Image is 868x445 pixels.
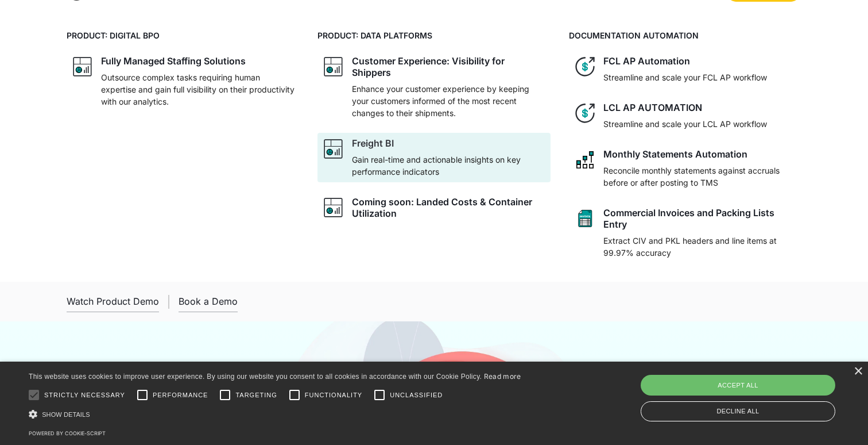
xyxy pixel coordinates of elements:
h4: DOCUMENTATION AUTOMATION [569,29,801,41]
img: dollar icon [573,55,596,78]
h4: PRODUCT: DATA PLATFORMS [317,29,550,41]
div: Decline all [641,401,835,421]
div: LCL AP AUTOMATION [603,102,702,113]
a: network like iconMonthly Statements AutomationReconcile monthly statements against accruals befor... [569,144,801,193]
span: Targeting [235,390,277,400]
a: dollar iconLCL AP AUTOMATIONStreamline and scale your LCL AP workflow [569,97,801,135]
p: Streamline and scale your FCL AP workflow [603,71,767,83]
div: FCL AP Automation [603,55,690,67]
p: Gain real-time and actionable insights on key performance indicators [352,154,545,178]
a: graph iconFully Managed Staffing SolutionsOutsource complex tasks requiring human expertise and g... [67,51,299,112]
p: Extract CIV and PKL headers and line items at 99.97% accuracy [603,235,797,259]
img: graph icon [322,137,345,160]
a: graph iconFreight BIGain real-time and actionable insights on key performance indicators [317,133,550,182]
div: Monthly Statements Automation [603,148,747,160]
span: Show details [42,411,90,418]
a: graph iconCustomer Experience: Visibility for ShippersEnhance your customer experience by keeping... [317,51,550,124]
span: Unclassified [390,390,443,400]
span: Functionality [305,390,362,400]
a: sheet iconCommercial Invoices and Packing Lists EntryExtract CIV and PKL headers and line items a... [569,202,801,263]
img: network like icon [573,148,596,171]
a: open lightbox [67,291,159,312]
p: Outsource complex tasks requiring human expertise and gain full visibility on their productivity ... [101,71,294,108]
a: Book a Demo [179,291,238,312]
img: graph icon [322,196,345,219]
h4: PRODUCT: DIGITAL BPO [67,29,299,41]
div: Show details [29,408,521,420]
span: Performance [153,390,208,400]
a: dollar iconFCL AP AutomationStreamline and scale your FCL AP workflow [569,51,801,88]
div: Coming soon: Landed Costs & Container Utilization [352,196,545,219]
div: Fully Managed Staffing Solutions [101,55,246,67]
a: graph iconComing soon: Landed Costs & Container Utilization [317,191,550,224]
a: Read more [484,372,521,381]
iframe: Chat Widget [671,321,868,445]
img: graph icon [71,55,94,78]
div: Watch Product Demo [67,296,159,307]
div: Accept all [641,375,835,396]
p: Enhance your customer experience by keeping your customers informed of the most recent changes to... [352,83,545,119]
div: Commercial Invoices and Packing Lists Entry [603,207,797,230]
img: dollar icon [573,102,596,125]
div: Customer Experience: Visibility for Shippers [352,55,545,78]
div: Book a Demo [179,296,238,307]
div: Freight BI [352,137,394,149]
p: Reconcile monthly statements against accruals before or after posting to TMS [603,164,797,189]
p: Streamline and scale your LCL AP workflow [603,118,767,130]
a: Powered by cookie-script [29,430,106,436]
span: Strictly necessary [44,390,125,400]
span: This website uses cookies to improve user experience. By using our website you consent to all coo... [29,373,482,381]
img: sheet icon [573,207,596,230]
img: graph icon [322,55,345,78]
